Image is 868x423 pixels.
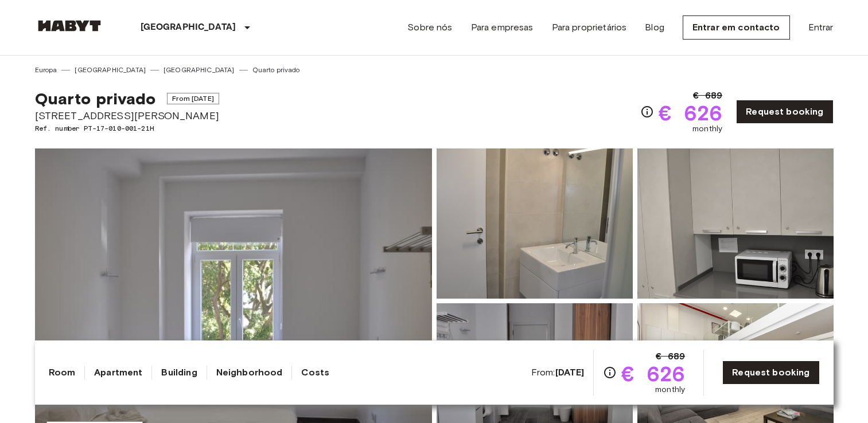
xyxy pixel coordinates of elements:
[736,100,833,124] a: Request booking
[35,108,219,123] span: [STREET_ADDRESS][PERSON_NAME]
[437,148,633,299] img: Picture of unit PT-17-010-001-21H
[161,366,197,379] a: Building
[407,21,452,34] a: Sobre nós
[49,366,76,379] a: Room
[692,123,722,135] span: monthly
[659,103,722,123] span: € 626
[94,366,142,379] a: Apartment
[683,15,790,40] a: Entrar em contacto
[35,89,156,108] span: Quarto privado
[655,384,685,395] span: monthly
[637,148,834,299] img: Picture of unit PT-17-010-001-21H
[167,93,219,104] span: From [DATE]
[301,366,329,379] a: Costs
[645,21,664,34] a: Blog
[722,361,819,385] a: Request booking
[216,366,283,379] a: Neighborhood
[552,21,627,34] a: Para proprietários
[471,21,534,34] a: Para empresas
[164,65,235,75] a: [GEOGRAPHIC_DATA]
[141,21,236,34] p: [GEOGRAPHIC_DATA]
[252,65,300,75] a: Quarto privado
[35,65,57,75] a: Europa
[35,123,219,134] span: Ref. number PT-17-010-001-21H
[531,366,585,379] span: From:
[555,367,585,378] b: [DATE]
[35,20,104,32] img: Habyt
[75,65,146,75] a: [GEOGRAPHIC_DATA]
[656,350,685,363] span: € 689
[808,21,834,34] a: Entrar
[640,105,654,119] svg: Check cost overview for full price breakdown. Please note that discounts apply to new joiners onl...
[621,363,685,384] span: € 626
[603,366,617,379] svg: Check cost overview for full price breakdown. Please note that discounts apply to new joiners onl...
[693,89,722,103] span: € 689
